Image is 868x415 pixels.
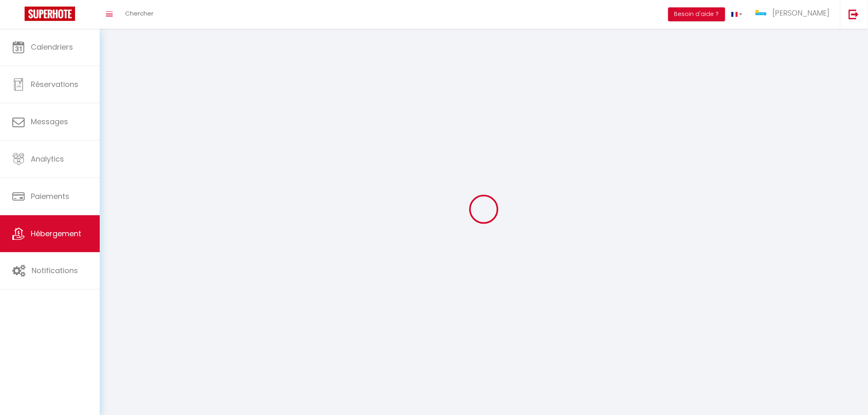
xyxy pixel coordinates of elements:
img: logout [849,9,859,19]
img: Super Booking [25,7,75,21]
img: ... [755,7,767,19]
span: Analytics [31,154,64,164]
span: Hébergement [31,228,81,239]
span: [PERSON_NAME] [772,8,830,18]
span: Calendriers [31,42,73,52]
span: Notifications [32,265,78,276]
span: Réservations [31,79,78,89]
button: Besoin d'aide ? [668,7,725,21]
span: Messages [31,116,68,127]
span: Paiements [31,191,69,201]
span: Chercher [125,9,153,18]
